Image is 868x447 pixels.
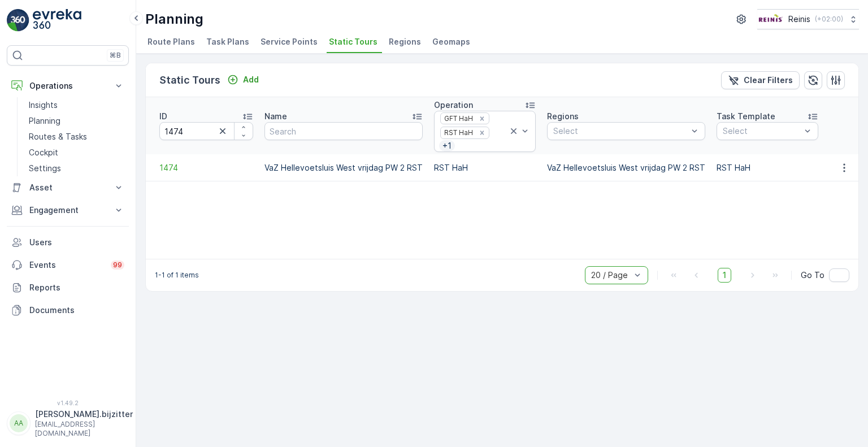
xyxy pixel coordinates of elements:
span: Geomaps [432,36,470,47]
div: RST HaH [441,127,475,138]
p: Engagement [29,205,106,216]
button: Asset [7,176,129,199]
p: Task Template [717,111,775,122]
p: Events [29,259,104,271]
p: 1-1 of 1 items [155,271,199,280]
p: Asset [29,182,106,193]
p: 99 [113,261,122,270]
p: Clear Filters [744,75,793,86]
p: Operation [434,99,473,111]
a: Planning [24,113,129,129]
p: Regions [547,111,579,122]
p: Users [29,237,124,248]
a: Settings [24,160,129,176]
img: logo_light-DOdMpM7g.png [33,9,81,32]
p: Cockpit [29,147,58,158]
button: Add [223,73,263,86]
a: 1474 [159,162,253,173]
input: Search [159,122,253,140]
div: GFT HaH [441,113,475,124]
p: Documents [29,305,124,316]
p: Routes & Tasks [29,131,87,142]
p: Settings [29,163,61,174]
img: logo [7,9,29,32]
a: Reports [7,276,129,299]
a: Users [7,231,129,254]
span: v 1.49.2 [7,400,129,406]
p: Select [553,125,688,137]
button: Operations [7,75,129,97]
a: Routes & Tasks [24,129,129,145]
p: Planning [29,115,60,127]
p: [PERSON_NAME].bijzitter [35,409,133,420]
p: Insights [29,99,58,111]
a: Insights [24,97,129,113]
div: Remove RST HaH [476,128,488,137]
img: Reinis-Logo-Vrijstaand_Tekengebied-1-copy2_aBO4n7j.png [757,13,784,25]
p: Reports [29,282,124,293]
p: [EMAIL_ADDRESS][DOMAIN_NAME] [35,420,133,438]
p: ID [159,111,167,122]
td: VaZ Hellevoetsluis West vrijdag PW 2 RST [541,154,711,181]
span: Service Points [261,36,318,47]
span: 1 [718,268,731,283]
span: Regions [389,36,421,47]
p: Select [723,125,801,137]
button: Clear Filters [721,71,800,89]
p: + 1 [441,140,453,151]
td: VaZ Hellevoetsluis West vrijdag PW 2 RST [259,154,428,181]
div: AA [10,414,28,432]
td: RST HaH [428,154,541,181]
p: ( +02:00 ) [815,15,843,24]
td: RST HaH [711,154,824,181]
span: Go To [801,270,824,281]
button: Engagement [7,199,129,222]
p: Static Tours [159,72,220,88]
p: Reinis [788,14,810,25]
a: Cockpit [24,145,129,160]
input: Search [264,122,423,140]
p: ⌘B [110,51,121,60]
p: Add [243,74,259,85]
span: Route Plans [147,36,195,47]
p: Name [264,111,287,122]
a: Events99 [7,254,129,276]
span: Task Plans [206,36,249,47]
div: Remove GFT HaH [476,114,488,123]
button: Reinis(+02:00) [757,9,859,29]
button: AA[PERSON_NAME].bijzitter[EMAIL_ADDRESS][DOMAIN_NAME] [7,409,129,438]
span: Static Tours [329,36,377,47]
a: Documents [7,299,129,322]
p: Planning [145,10,203,28]
p: Operations [29,80,106,92]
